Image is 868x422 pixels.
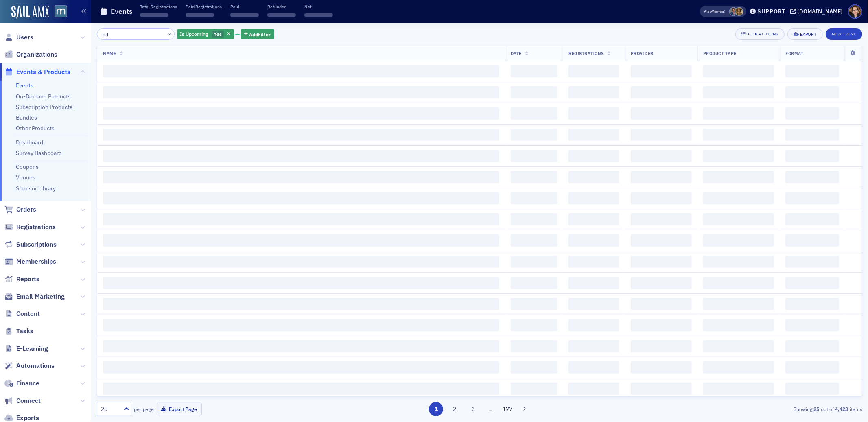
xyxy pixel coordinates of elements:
span: ‌ [511,340,557,352]
span: ‌ [785,277,839,289]
p: Paid [230,4,259,9]
span: ‌ [511,213,557,225]
span: ‌ [511,107,557,120]
div: [DOMAIN_NAME] [798,8,843,15]
button: 2 [448,402,462,416]
a: Content [4,309,40,318]
span: Profile [848,4,862,19]
span: ‌ [785,298,839,310]
span: ‌ [103,319,499,331]
span: Organizations [16,50,57,59]
span: ‌ [785,107,839,120]
span: ‌ [568,129,619,141]
span: ‌ [703,340,774,352]
span: ‌ [631,256,692,268]
img: SailAMX [55,5,67,18]
span: ‌ [703,298,774,310]
a: Survey Dashboard [16,149,62,157]
span: ‌ [785,171,839,183]
span: Registrations [568,50,604,56]
div: Also [704,9,712,14]
span: ‌ [511,192,557,204]
span: Yes [214,31,222,37]
span: ‌ [568,319,619,331]
span: ‌ [103,277,499,289]
a: Sponsor Library [16,185,56,192]
button: × [166,30,173,37]
span: ‌ [511,86,557,98]
span: ‌ [511,361,557,374]
span: ‌ [568,65,619,77]
span: ‌ [103,298,499,310]
span: ‌ [703,86,774,98]
span: Email Marketing [16,292,65,301]
span: ‌ [103,256,499,268]
span: ‌ [631,234,692,247]
button: Bulk Actions [735,28,785,40]
span: ‌ [631,107,692,120]
span: ‌ [186,13,214,17]
span: Name [103,50,116,56]
span: ‌ [785,129,839,141]
span: ‌ [103,234,499,247]
span: ‌ [703,129,774,141]
button: 177 [500,402,514,416]
span: ‌ [785,86,839,98]
a: Events & Products [4,68,70,77]
a: Finance [4,379,39,388]
a: Bundles [16,114,37,121]
span: ‌ [568,192,619,204]
span: ‌ [103,192,499,204]
span: ‌ [785,361,839,374]
span: ‌ [631,150,692,162]
span: Date [511,50,522,56]
input: Search… [97,28,175,40]
span: Memberships [16,257,56,266]
span: Finance [16,379,39,388]
span: ‌ [568,256,619,268]
span: ‌ [103,86,499,98]
span: ‌ [703,192,774,204]
span: ‌ [568,361,619,374]
span: ‌ [785,213,839,225]
span: ‌ [631,86,692,98]
span: Connect [16,396,41,405]
span: ‌ [703,383,774,395]
a: Other Products [16,125,55,132]
span: ‌ [703,65,774,77]
span: ‌ [568,86,619,98]
button: Export Page [157,403,202,415]
span: ‌ [304,13,333,17]
span: ‌ [631,192,692,204]
span: Chris Dougherty [729,7,738,16]
span: ‌ [267,13,296,17]
span: ‌ [785,150,839,162]
a: Coupons [16,163,39,171]
span: ‌ [568,277,619,289]
button: [DOMAIN_NAME] [790,9,846,14]
span: Add Filter [249,31,271,38]
span: ‌ [785,383,839,395]
span: ‌ [511,171,557,183]
span: Viewing [704,9,725,14]
span: ‌ [703,171,774,183]
p: Paid Registrations [186,4,222,9]
span: ‌ [631,277,692,289]
span: ‌ [631,65,692,77]
span: ‌ [631,340,692,352]
a: On-Demand Products [16,93,71,100]
span: ‌ [703,234,774,247]
span: ‌ [103,171,499,183]
strong: 25 [812,405,821,413]
span: ‌ [103,340,499,352]
p: Refunded [267,4,296,9]
img: SailAMX [11,6,49,19]
span: ‌ [230,13,259,17]
span: ‌ [568,383,619,395]
span: ‌ [511,65,557,77]
a: Automations [4,361,55,370]
span: Subscriptions [16,240,57,249]
div: Yes [177,29,234,39]
a: Events [16,82,33,89]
